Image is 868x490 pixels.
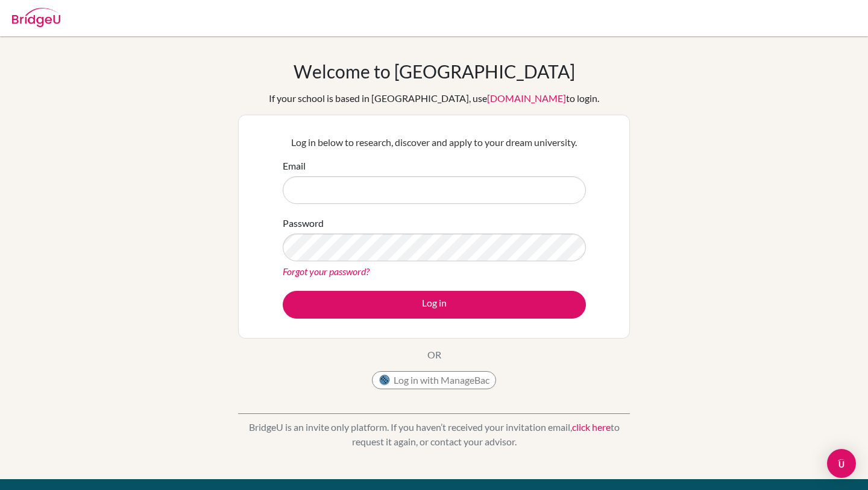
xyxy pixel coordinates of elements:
[283,159,306,173] label: Email
[283,216,324,231] label: Password
[427,348,441,362] p: OR
[283,135,586,150] p: Log in below to research, discover and apply to your dream university.
[572,421,611,433] a: click here
[827,449,856,478] div: Open Intercom Messenger
[12,8,60,27] img: Bridge-U
[238,420,630,449] p: BridgeU is an invite only platform. If you haven’t received your invitation email, to request it ...
[269,91,599,106] div: If your school is based in [GEOGRAPHIC_DATA], use to login.
[487,92,566,104] a: [DOMAIN_NAME]
[283,266,370,277] a: Forgot your password?
[294,60,575,82] h1: Welcome to [GEOGRAPHIC_DATA]
[372,371,496,389] button: Log in with ManageBac
[283,291,586,319] button: Log in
